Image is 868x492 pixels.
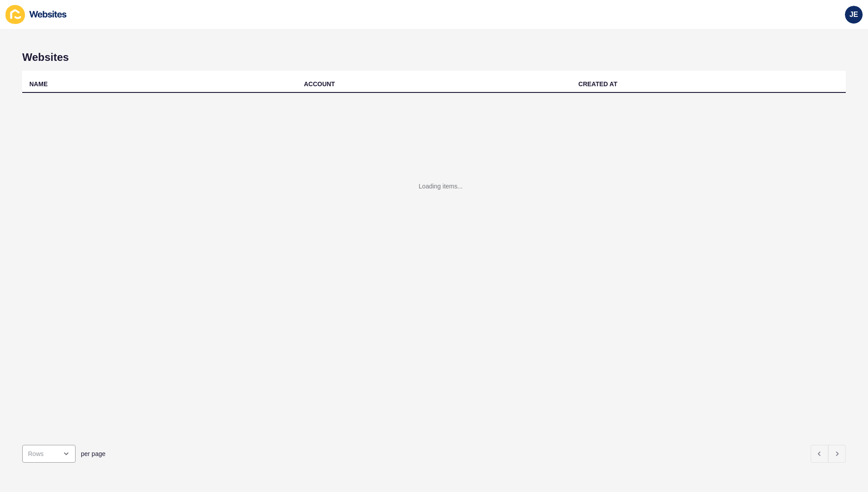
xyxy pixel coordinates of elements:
[578,80,617,88] div: CREATED AT
[81,449,105,458] span: per page
[849,10,858,19] span: JE
[22,445,76,463] div: open menu
[304,80,335,88] div: ACCOUNT
[419,182,463,191] div: Loading items...
[29,80,48,88] div: NAME
[22,51,846,64] h1: Websites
